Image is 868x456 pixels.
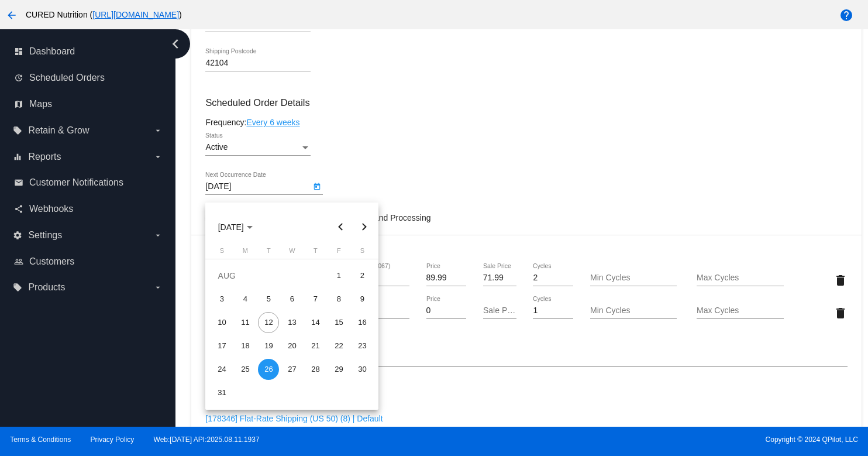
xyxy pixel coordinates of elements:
td: August 29, 2025 [327,358,350,381]
div: 3 [211,289,232,310]
td: August 6, 2025 [280,287,304,311]
button: Choose month and year [209,215,262,239]
div: 4 [235,289,256,310]
div: 23 [352,335,373,356]
div: 16 [352,312,373,333]
div: 15 [328,312,349,333]
td: August 17, 2025 [210,334,233,358]
div: 13 [281,312,302,333]
th: Tuesday [257,247,280,259]
div: 12 [258,312,279,333]
td: August 25, 2025 [233,358,257,381]
td: August 12, 2025 [257,311,280,334]
div: 18 [235,335,256,356]
div: 17 [211,335,232,356]
td: August 24, 2025 [210,358,233,381]
td: August 11, 2025 [233,311,257,334]
div: 22 [328,335,349,356]
div: 5 [258,289,279,310]
div: 8 [328,289,349,310]
td: August 8, 2025 [327,287,350,311]
div: 20 [281,335,302,356]
div: 24 [211,359,232,380]
div: 1 [328,265,349,286]
td: August 7, 2025 [304,287,327,311]
td: August 9, 2025 [350,287,374,311]
th: Monday [233,247,257,259]
td: August 27, 2025 [280,358,304,381]
div: 25 [235,359,256,380]
td: August 1, 2025 [327,264,350,287]
div: 27 [281,359,302,380]
td: August 4, 2025 [233,287,257,311]
td: August 28, 2025 [304,358,327,381]
div: 7 [305,289,326,310]
td: August 21, 2025 [304,334,327,358]
div: 21 [305,335,326,356]
th: Wednesday [280,247,304,259]
div: 11 [235,312,256,333]
td: August 16, 2025 [350,311,374,334]
td: August 30, 2025 [350,358,374,381]
td: August 26, 2025 [257,358,280,381]
div: 2 [352,265,373,286]
td: August 2, 2025 [350,264,374,287]
div: 28 [305,359,326,380]
div: 31 [211,382,232,403]
td: August 13, 2025 [280,311,304,334]
td: AUG [210,264,327,287]
div: 6 [281,289,302,310]
div: 14 [305,312,326,333]
td: August 19, 2025 [257,334,280,358]
td: August 31, 2025 [210,381,233,404]
div: 29 [328,359,349,380]
td: August 5, 2025 [257,287,280,311]
div: 10 [211,312,232,333]
td: August 15, 2025 [327,311,350,334]
td: August 20, 2025 [280,334,304,358]
div: 26 [258,359,279,380]
th: Friday [327,247,350,259]
td: August 22, 2025 [327,334,350,358]
button: Previous month [329,215,352,239]
td: August 14, 2025 [304,311,327,334]
td: August 10, 2025 [210,311,233,334]
button: Next month [352,215,376,239]
td: August 3, 2025 [210,287,233,311]
th: Sunday [210,247,233,259]
th: Saturday [350,247,374,259]
span: [DATE] [218,222,253,232]
div: 9 [352,289,373,310]
td: August 23, 2025 [350,334,374,358]
th: Thursday [304,247,327,259]
div: 19 [258,335,279,356]
td: August 18, 2025 [233,334,257,358]
div: 30 [352,359,373,380]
